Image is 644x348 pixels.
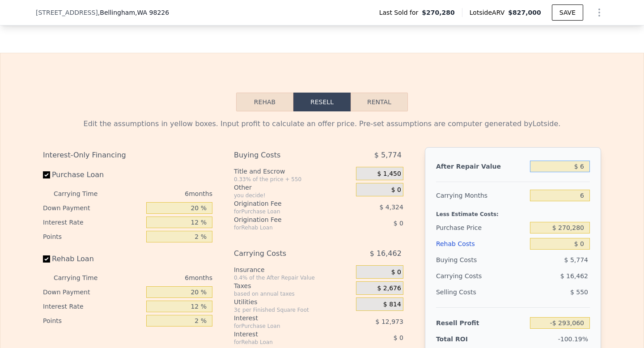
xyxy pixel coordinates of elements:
input: Purchase Loan [43,171,50,178]
div: Rehab Costs [436,236,526,252]
div: Buying Costs [234,147,334,163]
label: Purchase Loan [43,167,143,183]
span: $827,000 [508,9,541,16]
span: $ 5,774 [564,256,588,263]
div: 0.4% of the After Repair Value [234,274,352,281]
div: Origination Fee [234,199,334,208]
span: $ 16,462 [370,246,402,262]
button: Rehab [236,93,293,111]
button: Show Options [590,4,608,21]
div: based on annual taxes [234,290,352,297]
div: Other [234,183,352,192]
div: Selling Costs [436,284,526,300]
div: 3¢ per Finished Square Foot [234,306,352,314]
input: Rehab Loan [43,255,50,263]
div: 6 months [115,187,212,201]
span: [STREET_ADDRESS] [36,8,98,17]
div: Points [43,314,143,328]
span: Lotside ARV [470,8,508,17]
div: Carrying Time [54,187,112,201]
div: Interest [234,330,334,339]
div: Less Estimate Costs: [436,204,590,220]
div: Points [43,229,143,244]
button: Resell [293,93,351,111]
div: Purchase Price [436,220,526,236]
div: After Repair Value [436,158,526,174]
button: SAVE [552,4,583,21]
div: Origination Fee [234,215,334,224]
div: you decide! [234,192,352,199]
span: $270,280 [422,8,455,17]
div: Carrying Months [436,187,526,204]
span: , Bellingham [98,8,169,17]
span: $ 0 [391,268,401,276]
span: $ 5,774 [374,147,402,163]
div: Down Payment [43,201,143,215]
div: 0.33% of the price + 550 [234,176,352,183]
button: Rental [351,93,408,111]
div: Buying Costs [436,252,526,268]
div: Edit the assumptions in yellow boxes. Input profit to calculate an offer price. Pre-set assumptio... [43,119,601,129]
div: Resell Profit [436,315,526,331]
div: Total ROI [436,335,492,344]
span: -100.19% [558,335,588,343]
div: for Purchase Loan [234,323,334,330]
span: Last Sold for [379,8,422,17]
div: for Rehab Loan [234,224,334,231]
div: Interest Rate [43,215,143,229]
div: for Purchase Loan [234,208,334,215]
span: $ 2,676 [377,284,401,293]
span: , WA 98226 [135,9,169,16]
label: Rehab Loan [43,251,143,267]
div: Carrying Costs [436,268,492,284]
div: Insurance [234,265,352,274]
div: Utilities [234,297,352,306]
div: Title and Escrow [234,167,352,176]
span: $ 12,973 [376,318,403,325]
span: $ 0 [394,334,403,341]
div: Interest Rate [43,299,143,314]
span: $ 0 [394,220,403,227]
div: Down Payment [43,285,143,299]
div: 6 months [115,271,212,285]
div: Carrying Costs [234,246,334,262]
div: Interest [234,314,334,323]
span: $ 16,462 [560,272,588,280]
span: $ 1,450 [377,170,401,178]
div: Interest-Only Financing [43,147,212,163]
span: $ 550 [570,289,588,296]
div: for Rehab Loan [234,339,334,346]
span: $ 4,324 [379,204,403,211]
span: $ 0 [391,186,401,194]
div: Carrying Time [54,271,112,285]
span: $ 814 [383,301,401,309]
div: Taxes [234,281,352,290]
